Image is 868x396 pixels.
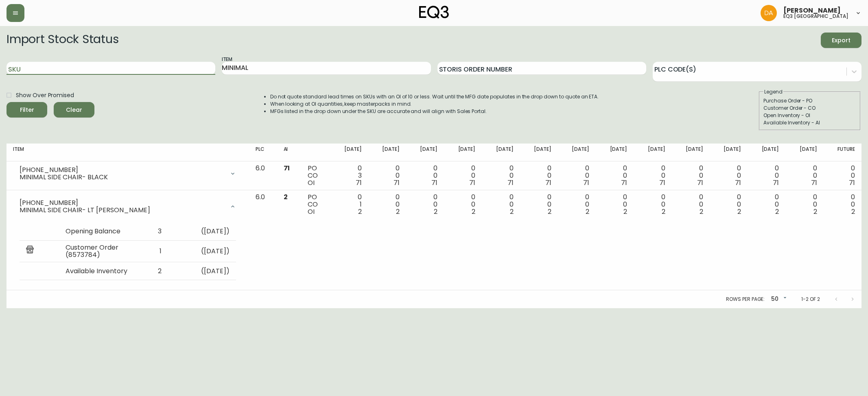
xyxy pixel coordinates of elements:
[20,174,225,181] div: MINIMAL SIDE CHAIR- BLACK
[308,165,324,187] div: PO CO
[375,165,400,187] div: 0 0
[564,194,589,215] div: 0 0
[697,178,703,187] span: 71
[527,165,551,187] div: 0 0
[270,93,599,100] li: Do not quote standard lead times on SKUs with an OI of 10 or less. Wait until the MFG date popula...
[813,207,817,216] span: 2
[249,144,277,161] th: PLC
[830,194,855,215] div: 0 0
[13,165,243,183] div: [PHONE_NUMBER]MINIMAL SIDE CHAIR- BLACK
[413,165,437,187] div: 0 0
[716,165,741,187] div: 0 0
[737,207,741,216] span: 2
[469,178,475,187] span: 71
[754,194,779,215] div: 0 0
[792,194,817,215] div: 0 0
[672,144,710,161] th: [DATE]
[586,207,589,216] span: 2
[754,165,779,187] div: 0 0
[472,207,475,216] span: 2
[140,241,168,262] td: 1
[640,194,665,215] div: 0 0
[488,165,513,187] div: 0 0
[849,178,855,187] span: 71
[783,14,848,19] h5: eq3 [GEOGRAPHIC_DATA]
[761,5,777,21] img: dd1a7e8db21a0ac8adbf82b84ca05374
[431,178,437,187] span: 71
[482,144,520,161] th: [DATE]
[768,293,788,306] div: 50
[548,207,551,216] span: 2
[168,223,236,241] td: ( [DATE] )
[270,108,599,115] li: MFGs listed in the drop down under the SKU are accurate and will align with Sales Portal.
[659,178,665,187] span: 71
[368,144,406,161] th: [DATE]
[270,100,599,108] li: When looking at OI quantities, keep masterpacks in mind.
[545,178,551,187] span: 71
[284,192,288,202] span: 2
[634,144,671,161] th: [DATE]
[678,194,703,215] div: 0 0
[308,194,324,215] div: PO CO
[450,194,475,215] div: 0 0
[602,165,627,187] div: 0 0
[16,91,74,100] span: Show Over Promised
[7,144,249,161] th: Item
[811,178,817,187] span: 71
[710,144,748,161] th: [DATE]
[7,102,47,117] button: Filter
[583,178,589,187] span: 71
[726,296,765,303] p: Rows per page:
[59,262,140,280] td: Available Inventory
[413,194,437,215] div: 0 0
[763,112,856,119] div: Open Inventory - OI
[140,262,168,280] td: 2
[60,105,88,115] span: Clear
[792,165,817,187] div: 0 0
[375,194,400,215] div: 0 0
[821,33,861,48] button: Export
[168,262,236,280] td: ( [DATE] )
[830,165,855,187] div: 0 0
[26,246,34,255] img: retail_report.svg
[602,194,627,215] div: 0 0
[596,144,634,161] th: [DATE]
[662,207,665,216] span: 2
[558,144,596,161] th: [DATE]
[434,207,437,216] span: 2
[640,165,665,187] div: 0 0
[775,207,779,216] span: 2
[20,199,225,207] div: [PHONE_NUMBER]
[20,207,225,214] div: MINIMAL SIDE CHAIR- LT [PERSON_NAME]
[716,194,741,215] div: 0 0
[801,296,820,303] p: 1-2 of 2
[763,88,783,96] legend: Legend
[358,207,362,216] span: 2
[406,144,444,161] th: [DATE]
[621,178,627,187] span: 71
[785,144,823,161] th: [DATE]
[851,207,855,216] span: 2
[763,119,856,126] div: Available Inventory - AI
[140,223,168,241] td: 3
[763,97,856,104] div: Purchase Order - PO
[520,144,558,161] th: [DATE]
[773,178,779,187] span: 71
[20,166,225,174] div: [PHONE_NUMBER]
[510,207,514,216] span: 2
[168,241,236,262] td: ( [DATE] )
[623,207,627,216] span: 2
[356,178,362,187] span: 71
[700,207,703,216] span: 2
[308,207,315,216] span: OI
[678,165,703,187] div: 0 0
[308,178,315,187] span: OI
[13,194,243,220] div: [PHONE_NUMBER]MINIMAL SIDE CHAIR- LT [PERSON_NAME]
[249,190,277,291] td: 6.0
[735,178,741,187] span: 71
[748,144,785,161] th: [DATE]
[337,194,361,215] div: 0 1
[330,144,368,161] th: [DATE]
[507,178,514,187] span: 71
[59,223,140,241] td: Opening Balance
